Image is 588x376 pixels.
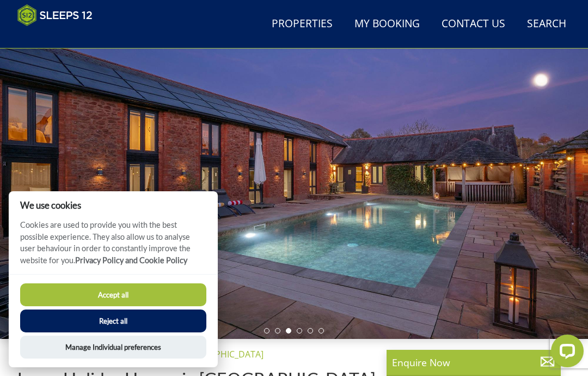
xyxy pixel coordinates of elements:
[9,200,218,210] h2: We use cookies
[20,283,206,306] button: Accept all
[542,330,588,376] iframe: LiveChat chat widget
[12,33,126,42] iframe: Customer reviews powered by Trustpilot
[523,12,571,37] a: Search
[9,219,218,274] p: Cookies are used to provide you with the best possible experience. They also allow us to analyse ...
[20,310,206,332] button: Reject all
[20,336,206,359] button: Manage Individual preferences
[17,4,93,26] img: Sleeps 12
[437,12,510,37] a: Contact Us
[75,256,187,265] a: Privacy Policy and Cookie Policy
[267,12,337,37] a: Properties
[396,348,571,363] span: Search
[392,355,555,369] p: Enquire Now
[350,12,424,37] a: My Booking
